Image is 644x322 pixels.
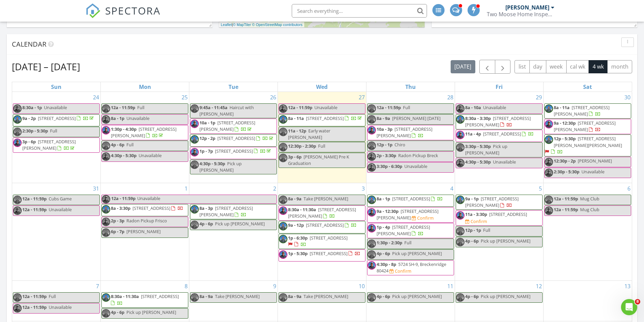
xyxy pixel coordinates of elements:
span: 3:30p - 5:30p [465,143,491,149]
img: sheatmhi.02.jpg [190,104,199,113]
a: 3p - 6p [STREET_ADDRESS][PERSON_NAME] [13,138,100,153]
span: 8a - 3:30p [111,205,130,211]
div: | [219,22,304,28]
button: day [529,60,546,73]
span: Mug Club [580,196,599,202]
a: SPECTORA [86,9,161,23]
span: 8a - 10a [465,104,481,110]
span: [PERSON_NAME] [DATE] [392,115,440,121]
span: 12a - 11:59p [554,206,578,213]
span: 8a - 11a [288,115,304,121]
img: kyle_headshot.jpg [367,152,376,161]
img: sheatmhi.02.jpg [279,235,287,243]
td: Go to September 12, 2025 [455,281,543,321]
span: [STREET_ADDRESS] [310,235,348,241]
a: 8a - 11a [STREET_ADDRESS][PERSON_NAME] [554,104,610,117]
a: 1p - 6:30p [STREET_ADDRESS] [279,234,365,249]
a: Go to August 24, 2025 [92,92,100,103]
span: 6p - 7p [111,228,124,234]
a: Go to August 27, 2025 [357,92,366,103]
img: kyle_headshot.jpg [367,208,376,217]
span: [STREET_ADDRESS] [310,250,348,256]
td: Go to September 7, 2025 [12,281,101,321]
span: [STREET_ADDRESS][PERSON_NAME] [288,206,356,219]
span: [STREET_ADDRESS] [38,115,76,121]
span: Unavailable [581,169,604,175]
a: 8:30a - 3:30p [STREET_ADDRESS][PERSON_NAME] [465,115,531,128]
a: 9a - 2p [STREET_ADDRESS] [22,115,95,121]
a: 11a - 3:30p [STREET_ADDRESS] [465,211,527,217]
img: kyle_headshot.jpg [190,148,199,156]
img: kyle_headshot.jpg [13,139,22,147]
a: 1p - 4p [STREET_ADDRESS][PERSON_NAME] [377,224,430,237]
span: [STREET_ADDRESS][PERSON_NAME] [199,205,253,218]
span: Unavailable [483,104,506,110]
span: 1p - 7p [199,148,213,154]
img: sheatmhi.02.jpg [279,196,287,204]
img: The Best Home Inspection Software - Spectora [86,3,100,18]
img: kyle_headshot.jpg [545,120,553,128]
img: kyle_headshot.jpg [102,195,110,203]
img: kyle_headshot.jpg [545,158,553,166]
a: 12p - 2p [STREET_ADDRESS] [190,134,277,146]
img: kyle_headshot.jpg [13,206,22,215]
a: Confirm [412,215,434,221]
span: 12a - 11:59p [111,195,136,203]
img: kyle_headshot.jpg [545,169,553,177]
img: sheatmhi.02.jpg [367,240,376,248]
a: 10a - 3p [STREET_ADDRESS][PERSON_NAME] [367,125,454,140]
a: 8:30a - 11:30a [STREET_ADDRESS][PERSON_NAME] [288,206,356,219]
a: Wednesday [315,82,329,92]
span: 3p - 6p [22,139,36,145]
img: sheatmhi.02.jpg [279,143,287,151]
span: 8a - 3p [199,205,213,211]
td: Go to September 3, 2025 [278,183,366,281]
span: 1p - 4p [377,224,390,230]
img: sheatmhi.02.jpg [367,250,376,259]
span: [STREET_ADDRESS][PERSON_NAME] [22,139,76,151]
button: Previous [479,60,495,74]
td: Go to September 10, 2025 [278,281,366,321]
img: sheatmhi.02.jpg [190,160,199,169]
span: 12p - 2p [199,135,215,141]
span: Radon Pickup Breck [398,152,438,158]
span: Pick up [PERSON_NAME] [481,238,530,244]
td: Go to August 24, 2025 [12,92,101,183]
button: 4 wk [589,60,607,73]
span: Full [126,142,134,148]
img: kyle_headshot.jpg [279,250,287,259]
span: [STREET_ADDRESS][PERSON_NAME] [377,224,430,237]
a: 8a - 11a [STREET_ADDRESS][PERSON_NAME] [544,103,631,119]
span: [STREET_ADDRESS] [133,205,170,211]
span: [STREET_ADDRESS][PERSON_NAME] [465,115,531,128]
img: sheatmhi.02.jpg [367,142,376,150]
img: sheatmhi.02.jpg [545,104,553,113]
span: Unavailable [126,115,149,121]
img: sheatmhi.02.jpg [190,135,199,144]
span: Radon Pickup Frisco [126,218,167,224]
td: Go to August 27, 2025 [278,92,366,183]
img: sheatmhi.02.jpg [279,128,287,136]
img: kyle_headshot.jpg [367,126,376,134]
span: [STREET_ADDRESS] [217,135,255,141]
span: [PERSON_NAME] [578,158,612,164]
td: Go to September 9, 2025 [189,281,278,321]
span: 4p - 6p [199,221,213,227]
div: Confirm [417,215,434,221]
img: kyle_headshot.jpg [367,224,376,232]
a: Thursday [404,82,417,92]
span: 3:30p - 6:30p [377,163,402,169]
img: kyle_headshot.jpg [545,206,553,215]
span: [STREET_ADDRESS][PERSON_NAME] [554,120,616,132]
span: [STREET_ADDRESS] [306,222,344,228]
a: 12p - 5:30p [STREET_ADDRESS][PERSON_NAME][PERSON_NAME] [545,135,622,154]
a: 11a - 4p [STREET_ADDRESS] [465,131,534,137]
span: Mug Club [580,206,599,213]
a: 1p - 7p [STREET_ADDRESS] [190,147,277,159]
span: 9a - 1p [465,196,479,202]
a: Go to August 30, 2025 [623,92,632,103]
a: 9a - 12p [STREET_ADDRESS] [279,221,365,233]
img: sheatmhi.02.jpg [190,221,199,229]
a: 8a - 11a [STREET_ADDRESS] [279,114,365,126]
a: 12p - 2p [STREET_ADDRESS] [199,135,275,141]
